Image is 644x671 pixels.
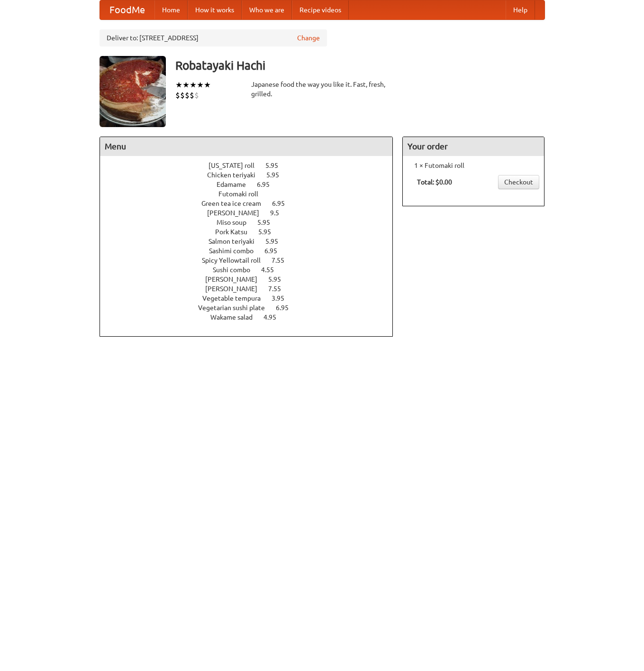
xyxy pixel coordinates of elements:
[100,56,166,127] img: angular.jpg
[205,276,267,283] span: [PERSON_NAME]
[292,0,349,19] a: Recipe videos
[213,266,291,274] a: Sushi combo 4.55
[218,190,285,198] a: Futomaki roll
[272,200,294,207] span: 6.95
[205,285,267,293] span: [PERSON_NAME]
[202,294,270,302] span: Vegetable tempura
[201,200,271,207] span: Green tea ice cream
[209,247,263,255] span: Sashimi combo
[217,181,255,188] span: Edamame
[182,80,190,90] li: ★
[272,257,294,264] span: 7.55
[215,228,289,236] a: Pork Katsu 5.95
[210,313,262,321] span: Wakame salad
[268,285,290,293] span: 7.55
[175,80,182,90] li: ★
[264,247,287,255] span: 6.95
[201,200,302,207] a: Green tea ice cream 6.95
[207,171,297,179] a: Chicken teriyaki 5.95
[198,304,306,312] a: Vegetarian sushi plate 6.95
[202,294,302,302] a: Vegetable tempura 3.95
[266,171,289,179] span: 5.95
[185,90,190,101] li: $
[270,209,289,217] span: 9.5
[190,80,197,90] li: ★
[210,313,294,321] a: Wakame salad 4.95
[209,238,296,245] a: Salmon teriyaki 5.95
[257,219,280,226] span: 5.95
[207,209,297,217] a: [PERSON_NAME] 9.5
[242,0,292,19] a: Who we are
[207,209,269,217] span: [PERSON_NAME]
[217,181,287,188] a: Edamame 6.95
[154,0,188,19] a: Home
[202,257,302,264] a: Spicy Yellowtail roll 7.55
[215,228,257,236] span: Pork Katsu
[403,137,544,156] h4: Your order
[209,247,295,255] a: Sashimi combo 6.95
[297,33,320,43] a: Change
[213,266,260,274] span: Sushi combo
[100,0,154,19] a: FoodMe
[205,276,299,283] a: [PERSON_NAME] 5.95
[265,238,288,245] span: 5.95
[202,257,270,264] span: Spicy Yellowtail roll
[257,181,279,188] span: 6.95
[100,137,393,156] h4: Menu
[209,162,264,169] span: [US_STATE] roll
[190,90,194,101] li: $
[251,80,393,99] div: Japanese food the way you like it. Fast, fresh, grilled.
[417,178,452,186] b: Total: $0.00
[217,219,288,226] a: Miso soup 5.95
[198,304,274,312] span: Vegetarian sushi plate
[263,313,286,321] span: 4.95
[194,90,199,101] li: $
[188,0,242,19] a: How it works
[197,80,204,90] li: ★
[272,294,294,302] span: 3.95
[218,190,268,198] span: Futomaki roll
[498,175,539,189] a: Checkout
[209,162,296,169] a: [US_STATE] roll 5.95
[100,29,327,46] div: Deliver to: [STREET_ADDRESS]
[268,276,290,283] span: 5.95
[276,304,298,312] span: 6.95
[175,90,180,101] li: $
[408,161,539,170] li: 1 × Futomaki roll
[506,0,535,19] a: Help
[258,228,281,236] span: 5.95
[180,90,185,101] li: $
[217,219,256,226] span: Miso soup
[205,285,299,293] a: [PERSON_NAME] 7.55
[207,171,265,179] span: Chicken teriyaki
[265,162,288,169] span: 5.95
[261,266,283,274] span: 4.55
[204,80,211,90] li: ★
[175,56,545,75] h3: Robatayaki Hachi
[209,238,264,245] span: Salmon teriyaki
